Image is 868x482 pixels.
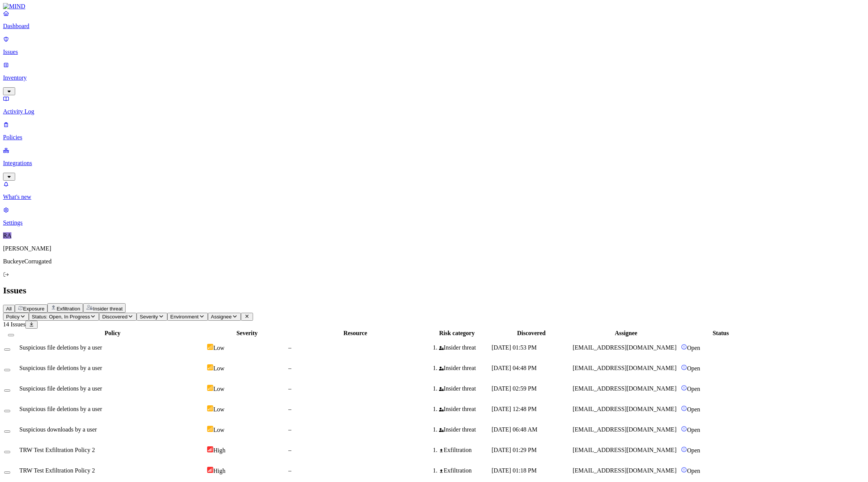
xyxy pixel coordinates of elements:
a: Dashboard [3,10,865,30]
span: All [6,306,12,312]
button: Select row [4,348,10,351]
div: Policy [19,330,206,337]
div: Risk category [424,330,490,337]
img: severity-low [207,405,213,411]
div: Insider threat [439,344,490,351]
a: Issues [3,36,865,55]
img: status-open [681,405,687,411]
span: TRW Test Exfiltration Policy 2 [19,467,95,474]
span: – [288,406,291,412]
button: Select all [8,334,14,336]
span: Low [213,386,224,392]
span: [DATE] 01:53 PM [492,344,537,351]
img: severity-high [207,446,213,452]
img: status-open [681,446,687,452]
p: BuckeyeCorrugated [3,258,865,265]
span: [DATE] 06:48 AM [492,426,538,433]
span: – [288,365,291,371]
span: Discovered [102,314,127,320]
span: Assignee [211,314,232,320]
img: severity-low [207,364,213,370]
div: Severity [207,330,287,337]
span: Low [213,427,224,433]
span: Exfiltration [57,306,80,312]
span: RA [3,232,11,239]
span: Low [213,345,224,351]
div: Insider threat [439,385,490,392]
img: MIND [3,3,25,10]
p: Inventory [3,74,865,81]
p: Activity Log [3,108,865,115]
span: [DATE] 04:48 PM [492,365,537,371]
span: Status: Open, In Progress [32,314,90,320]
span: Open [687,427,700,433]
a: Integrations [3,147,865,180]
span: Exposure [23,306,44,312]
span: [DATE] 12:48 PM [492,406,537,412]
span: – [288,385,291,392]
span: Suspicious file deletions by a user [19,365,102,371]
a: MIND [3,3,865,10]
h2: Issues [3,285,865,296]
span: [EMAIL_ADDRESS][DOMAIN_NAME] [572,365,676,371]
p: Settings [3,219,865,226]
span: [EMAIL_ADDRESS][DOMAIN_NAME] [572,385,676,392]
img: status-open [681,385,687,391]
a: What's new [3,181,865,200]
span: Insider threat [93,306,123,312]
button: Select row [4,369,10,371]
div: Insider threat [439,365,490,372]
img: severity-low [207,426,213,432]
span: Open [687,406,700,413]
span: Open [687,447,700,454]
a: Activity Log [3,95,865,115]
button: Select row [4,471,10,474]
span: Environment [170,314,199,320]
div: Exfiltration [439,467,490,474]
span: Suspicious file deletions by a user [19,385,102,392]
span: – [288,426,291,433]
img: severity-low [207,344,213,350]
span: [DATE] 01:29 PM [492,447,537,453]
p: Policies [3,134,865,141]
a: Settings [3,206,865,226]
span: Low [213,406,224,413]
div: Exfiltration [439,447,490,454]
img: status-open [681,364,687,370]
a: Policies [3,121,865,141]
button: Select row [4,451,10,453]
span: 14 Issues [3,321,25,328]
span: Policy [6,314,20,320]
button: Select row [4,430,10,433]
div: Status [681,330,761,337]
span: Severity [140,314,158,320]
span: – [288,344,291,351]
div: Resource [288,330,422,337]
span: [EMAIL_ADDRESS][DOMAIN_NAME] [572,426,676,433]
p: [PERSON_NAME] [3,245,865,252]
p: Integrations [3,160,865,167]
span: Low [213,365,224,372]
span: Open [687,386,700,392]
span: High [213,468,225,474]
span: [EMAIL_ADDRESS][DOMAIN_NAME] [572,447,676,453]
span: Suspicious file deletions by a user [19,344,102,351]
img: status-open [681,426,687,432]
span: Open [687,365,700,372]
p: Dashboard [3,23,865,30]
button: Select row [4,389,10,392]
p: Issues [3,49,865,55]
img: status-open [681,344,687,350]
span: – [288,467,291,474]
span: Open [687,468,700,474]
div: Discovered [492,330,571,337]
p: What's new [3,194,865,200]
span: – [288,447,291,453]
div: Insider threat [439,426,490,433]
img: status-open [681,467,687,473]
span: [EMAIL_ADDRESS][DOMAIN_NAME] [572,406,676,412]
div: Assignee [572,330,679,337]
img: severity-high [207,467,213,473]
span: [DATE] 01:18 PM [492,467,537,474]
span: Suspicious file deletions by a user [19,406,102,412]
